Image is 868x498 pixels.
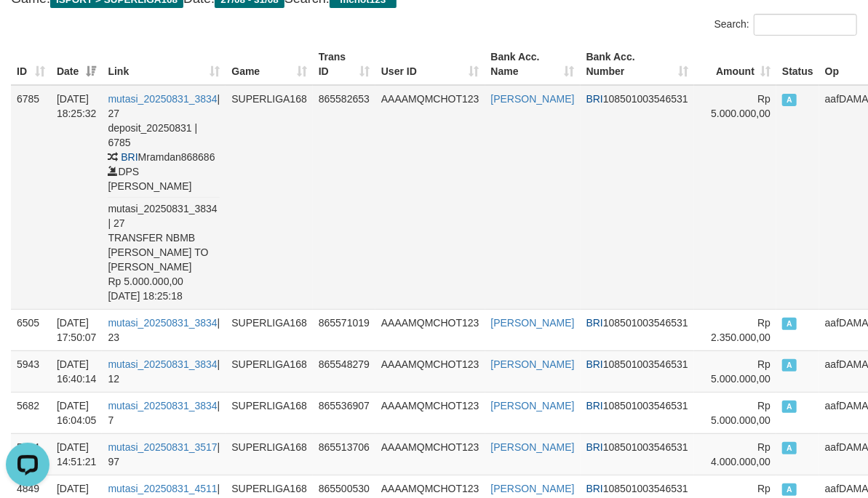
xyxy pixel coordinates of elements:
[586,483,603,494] span: BRI
[782,442,797,454] span: Approved
[586,400,603,411] span: BRI
[11,309,51,350] td: 6505
[375,392,485,433] td: AAAAMQMCHOT123
[108,317,217,329] a: mutasi_20250831_3834
[313,85,375,310] td: 865582653
[586,93,603,105] span: BRI
[51,350,103,392] td: [DATE] 16:40:14
[226,309,313,350] td: SUPERLIGA168
[108,483,217,494] a: mutasi_20250831_4511
[313,392,375,433] td: 865536907
[108,93,217,105] a: mutasi_20250831_3834
[375,44,485,85] th: User ID: activate to sort column ascending
[581,350,694,392] td: 108501003546531
[485,44,581,85] th: Bank Acc. Name: activate to sort column ascending
[11,392,51,433] td: 5682
[102,350,226,392] td: | 12
[226,350,313,392] td: SUPERLIGA168
[226,433,313,475] td: SUPERLIGA168
[782,359,797,372] span: Approved
[11,85,51,310] td: 6785
[581,309,694,350] td: 108501003546531
[11,433,51,475] td: 5164
[6,6,49,49] button: Open LiveChat chat widget
[51,44,103,85] th: Date: activate to sort column ascending
[491,400,575,411] a: [PERSON_NAME]
[11,44,51,85] th: ID: activate to sort column ascending
[711,317,771,343] span: Rp 2.350.000,00
[711,93,771,119] span: Rp 5.000.000,00
[586,441,603,453] span: BRI
[108,400,217,411] a: mutasi_20250831_3834
[108,358,217,370] a: mutasi_20250831_3834
[776,44,819,85] th: Status
[586,358,603,370] span: BRI
[711,400,771,426] span: Rp 5.000.000,00
[51,392,103,433] td: [DATE] 16:04:05
[491,483,575,494] a: [PERSON_NAME]
[375,85,485,310] td: AAAAMQMCHOT123
[581,433,694,475] td: 108501003546531
[754,14,857,36] input: Search:
[102,433,226,475] td: | 97
[711,358,771,385] span: Rp 5.000.000,00
[313,350,375,392] td: 865548279
[491,317,575,329] a: [PERSON_NAME]
[108,441,217,453] a: mutasi_20250831_3517
[51,433,103,475] td: [DATE] 14:51:21
[375,350,485,392] td: AAAAMQMCHOT123
[375,309,485,350] td: AAAAMQMCHOT123
[581,44,694,85] th: Bank Acc. Number: activate to sort column ascending
[782,94,797,106] span: Approved
[491,93,575,105] a: [PERSON_NAME]
[108,121,220,303] div: deposit_20250831 | 6785 Mramdan868686 DPS [PERSON_NAME] mutasi_20250831_3834 | 27 TRANSFER NBMB [...
[51,85,103,310] td: [DATE] 18:25:32
[102,392,226,433] td: | 7
[782,401,797,413] span: Approved
[581,85,694,310] td: 108501003546531
[51,309,103,350] td: [DATE] 17:50:07
[581,392,694,433] td: 108501003546531
[102,309,226,350] td: | 23
[694,44,776,85] th: Amount: activate to sort column ascending
[491,441,575,453] a: [PERSON_NAME]
[121,151,138,163] span: BRI
[375,433,485,475] td: AAAAMQMCHOT123
[102,85,226,310] td: | 27
[313,309,375,350] td: 865571019
[11,350,51,392] td: 5943
[711,441,771,467] span: Rp 4.000.000,00
[313,44,375,85] th: Trans ID: activate to sort column ascending
[102,44,226,85] th: Link: activate to sort column ascending
[313,433,375,475] td: 865513706
[226,85,313,310] td: SUPERLIGA168
[782,483,797,496] span: Approved
[714,14,857,36] label: Search:
[226,44,313,85] th: Game: activate to sort column ascending
[586,317,603,329] span: BRI
[782,318,797,330] span: Approved
[491,358,575,370] a: [PERSON_NAME]
[226,392,313,433] td: SUPERLIGA168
